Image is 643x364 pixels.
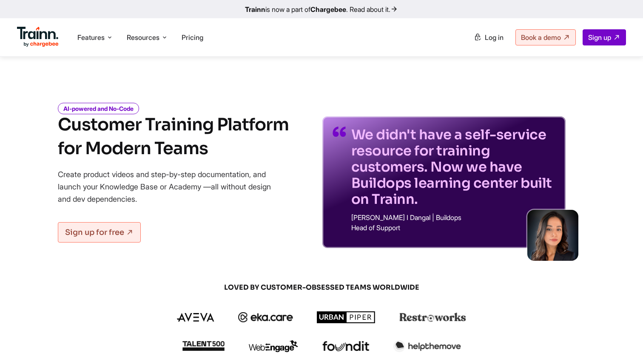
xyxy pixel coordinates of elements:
[351,224,555,231] p: Head of Support
[515,29,576,45] a: Book a demo
[238,312,293,322] img: ekacare logo
[469,30,509,45] a: Log in
[117,283,526,292] span: LOVED BY CUSTOMER-OBSESSED TEAMS WORLDWIDE
[245,5,265,14] b: Trainn
[249,340,298,352] img: webengage logo
[600,323,643,364] iframe: Chat Widget
[17,27,59,47] img: Trainn Logo
[351,127,555,207] p: We didn't have a self-service resource for training customers. Now we have Buildops learning cent...
[317,311,376,323] img: urbanpiper logo
[485,33,504,42] span: Log in
[322,341,370,351] img: foundit logo
[527,210,578,261] img: sabina-buildops.d2e8138.png
[393,340,461,352] img: helpthemove logo
[127,33,159,42] span: Resources
[58,113,289,161] h1: Customer Training Platform for Modern Teams
[58,168,283,205] p: Create product videos and step-by-step documentation, and launch your Knowledge Base or Academy —...
[58,222,141,243] a: Sign up for free
[399,313,466,322] img: restroworks logo
[351,214,555,221] p: [PERSON_NAME] I Dangal | Buildops
[177,313,214,322] img: aveva logo
[77,33,105,42] span: Features
[182,341,225,351] img: talent500 logo
[58,103,139,114] i: AI-powered and No-Code
[588,33,611,42] span: Sign up
[333,127,346,137] img: quotes-purple.41a7099.svg
[583,29,626,45] a: Sign up
[521,33,561,42] span: Book a demo
[310,5,346,14] b: Chargebee
[182,33,203,42] a: Pricing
